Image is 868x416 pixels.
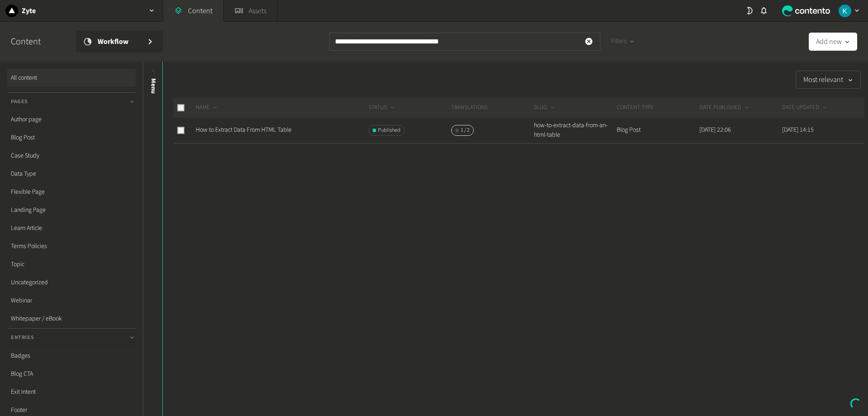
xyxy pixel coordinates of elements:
[611,37,627,46] span: Filters
[616,98,699,118] th: CONTENT TYPE
[782,103,828,112] button: DATE UPDATED
[7,129,136,147] a: Blog Post
[378,126,401,134] span: Published
[7,110,136,129] a: Author page
[796,71,861,89] button: Most relevant
[699,103,750,112] button: DATE PUBLISHED
[7,69,136,87] a: All content
[22,5,36,16] h2: Zyte
[11,98,28,106] span: Pages
[7,219,136,237] a: Learn Article
[616,118,699,143] td: Blog Post
[7,201,136,219] a: Landing Page
[7,383,136,401] a: Exit Intent
[782,125,814,134] time: [DATE] 14:15
[11,334,34,342] span: Entries
[7,365,136,383] a: Blog CTA
[368,103,396,112] button: STATUS
[7,147,136,165] a: Case Study
[533,118,616,143] td: how-to-extract-data-from-an-html-table
[7,165,136,183] a: Data Type
[196,103,219,112] button: NAME
[149,78,158,94] span: Menu
[7,255,136,273] a: Topic
[7,310,136,328] a: Whitepaper / eBook
[11,35,61,48] h2: Content
[7,347,136,365] a: Badges
[534,103,556,112] button: SLUG
[76,31,163,53] a: Workflow
[98,36,139,47] span: Workflow
[7,237,136,255] a: Terms Policies
[5,5,18,17] img: Zyte
[196,125,292,134] a: How to Extract Data From HTML Table
[604,33,642,51] button: Filters
[699,125,731,134] time: [DATE] 22:06
[461,126,470,134] span: 1 / 2
[7,292,136,310] a: Webinar
[7,273,136,292] a: Uncategorized
[451,98,533,118] th: Translations
[839,5,851,17] img: Karlo Jedud
[7,183,136,201] a: Flexible Page
[809,33,857,51] button: Add new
